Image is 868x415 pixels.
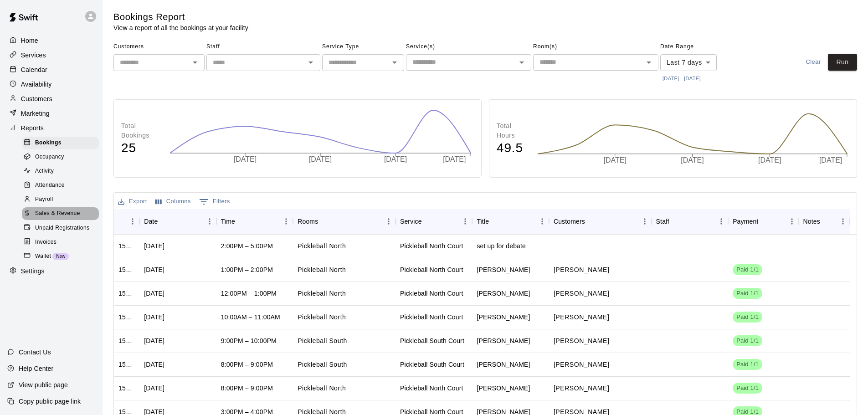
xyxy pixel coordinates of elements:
[388,56,401,69] button: Open
[298,241,346,251] p: Pickleball North
[118,360,135,369] div: 1516153
[35,153,64,162] span: Occupancy
[322,40,404,54] span: Service Type
[803,209,820,234] div: Notes
[118,241,135,251] div: 1525361
[554,313,609,322] p: Jeff Keeney
[660,40,717,54] span: Date Range
[7,92,95,106] a: Customers
[298,360,347,369] p: Pickleball South
[799,209,850,234] div: Notes
[203,215,216,228] button: Menu
[444,155,467,163] tspan: [DATE]
[126,215,139,228] button: Menu
[22,137,99,149] div: Bookings
[7,34,95,47] div: Home
[422,215,435,228] button: Sort
[113,40,205,54] span: Customers
[21,109,50,118] p: Marketing
[733,209,758,234] div: Payment
[304,56,317,69] button: Open
[118,215,131,228] button: Sort
[221,209,235,234] div: Time
[221,336,277,345] div: 9:00PM – 10:00PM
[318,215,331,228] button: Sort
[533,40,658,54] span: Room(s)
[35,195,53,204] span: Payroll
[728,209,798,234] div: Payment
[298,265,346,275] p: Pickleball North
[22,250,99,263] div: WalletNew
[836,215,850,228] button: Menu
[733,313,762,322] span: Paid 1/1
[400,336,464,345] div: Pickleball South Court
[7,121,95,135] div: Reports
[35,167,54,176] span: Activity
[21,266,45,276] p: Settings
[7,265,95,278] div: Settings
[35,224,89,233] span: Unpaid Registrations
[785,215,799,228] button: Menu
[116,195,149,209] button: Export
[554,209,585,234] div: Customers
[477,360,530,369] div: Mike Engstrom
[489,215,502,228] button: Sort
[22,235,103,249] a: Invoices
[206,40,320,54] span: Staff
[221,360,273,369] div: 8:00PM – 9:00PM
[35,209,80,218] span: Sales & Revenue
[144,384,164,393] div: Sat, Oct 11, 2025
[221,384,273,393] div: 8:00PM – 9:00PM
[144,313,164,322] div: Wed, Oct 15, 2025
[144,336,164,345] div: Tue, Oct 14, 2025
[7,107,95,120] a: Marketing
[158,215,170,228] button: Sort
[820,215,833,228] button: Sort
[400,241,463,251] div: Pickleball North Court
[113,23,248,32] p: View a report of all the bookings at your facility
[216,209,293,234] div: Time
[21,94,52,103] p: Customers
[400,289,463,298] div: Pickleball North Court
[19,397,81,406] p: Copy public page link
[477,289,530,298] div: Valerie Pierce
[22,193,103,207] a: Payroll
[118,265,135,274] div: 1524892
[144,289,164,298] div: Wed, Oct 15, 2025
[733,360,762,369] span: Paid 1/1
[279,215,293,228] button: Menu
[477,265,530,274] div: Valerie Pierce
[22,179,99,192] div: Attendance
[7,77,95,91] a: Availability
[298,209,318,234] div: Rooms
[22,221,103,235] a: Unpaid Registrations
[400,384,463,393] div: Pickleball North Court
[235,215,248,228] button: Sort
[7,48,95,62] a: Services
[733,384,762,393] span: Paid 1/1
[554,289,609,298] p: Valerie Pierce
[298,336,347,346] p: Pickleball South
[7,63,95,77] div: Calendar
[144,265,164,274] div: Wed, Oct 15, 2025
[21,36,38,45] p: Home
[121,140,160,156] h4: 25
[603,156,626,164] tspan: [DATE]
[22,249,103,263] a: WalletNew
[477,241,526,251] div: set up for debate
[298,384,346,393] p: Pickleball North
[221,289,277,298] div: 12:00PM – 1:00PM
[400,313,463,322] div: Pickleball North Court
[22,151,99,164] div: Occupancy
[22,150,103,164] a: Occupancy
[118,384,135,393] div: 1513981
[385,155,407,163] tspan: [DATE]
[382,215,395,228] button: Menu
[406,40,531,54] span: Service(s)
[22,164,103,179] a: Activity
[799,54,828,71] button: Clear
[35,252,51,261] span: Wallet
[497,121,528,140] p: Total Hours
[554,384,609,393] p: Rex Harris
[458,215,472,228] button: Menu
